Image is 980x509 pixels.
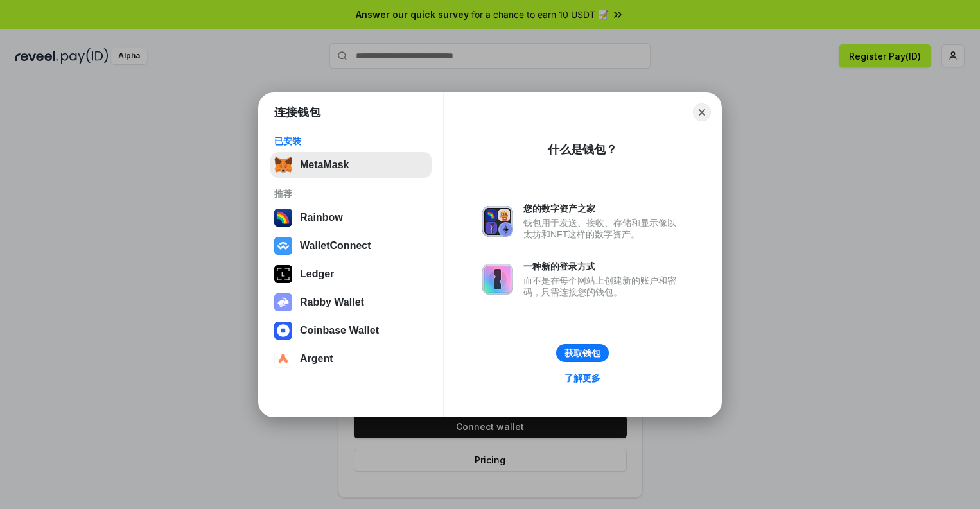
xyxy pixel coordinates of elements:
button: Rainbow [270,205,432,230]
img: svg+xml,%3Csvg%20xmlns%3D%22http%3A%2F%2Fwww.w3.org%2F2000%2Fsvg%22%20width%3D%2228%22%20height%3... [274,265,292,283]
img: svg+xml,%3Csvg%20width%3D%2228%22%20height%3D%2228%22%20viewBox%3D%220%200%2028%2028%22%20fill%3D... [274,350,292,368]
img: svg+xml,%3Csvg%20xmlns%3D%22http%3A%2F%2Fwww.w3.org%2F2000%2Fsvg%22%20fill%3D%22none%22%20viewBox... [482,264,513,295]
div: 钱包用于发送、接收、存储和显示像以太坊和NFT这样的数字资产。 [523,217,683,240]
div: 您的数字资产之家 [523,203,683,214]
button: Close [693,103,711,121]
img: svg+xml,%3Csvg%20width%3D%22120%22%20height%3D%22120%22%20viewBox%3D%220%200%20120%20120%22%20fil... [274,209,292,227]
button: Argent [270,346,432,372]
div: Rainbow [300,212,343,223]
button: Ledger [270,261,432,287]
div: MetaMask [300,159,349,171]
h1: 连接钱包 [274,105,320,120]
img: svg+xml,%3Csvg%20xmlns%3D%22http%3A%2F%2Fwww.w3.org%2F2000%2Fsvg%22%20fill%3D%22none%22%20viewBox... [274,293,292,311]
div: Ledger [300,268,334,280]
img: svg+xml,%3Csvg%20width%3D%2228%22%20height%3D%2228%22%20viewBox%3D%220%200%2028%2028%22%20fill%3D... [274,322,292,340]
div: WalletConnect [300,240,371,252]
button: WalletConnect [270,233,432,259]
div: 而不是在每个网站上创建新的账户和密码，只需连接您的钱包。 [523,275,683,298]
div: 了解更多 [564,372,600,384]
button: Rabby Wallet [270,289,432,315]
div: 推荐 [274,188,428,200]
div: 获取钱包 [564,347,600,359]
button: MetaMask [270,152,432,178]
a: 了解更多 [557,370,608,386]
img: svg+xml,%3Csvg%20fill%3D%22none%22%20height%3D%2233%22%20viewBox%3D%220%200%2035%2033%22%20width%... [274,156,292,174]
div: Argent [300,353,333,365]
button: Coinbase Wallet [270,318,432,343]
img: svg+xml,%3Csvg%20width%3D%2228%22%20height%3D%2228%22%20viewBox%3D%220%200%2028%2028%22%20fill%3D... [274,237,292,255]
div: 已安装 [274,135,428,147]
div: 什么是钱包？ [548,142,617,157]
div: 一种新的登录方式 [523,261,683,272]
button: 获取钱包 [556,344,609,362]
div: Coinbase Wallet [300,325,379,336]
div: Rabby Wallet [300,297,364,308]
img: svg+xml,%3Csvg%20xmlns%3D%22http%3A%2F%2Fwww.w3.org%2F2000%2Fsvg%22%20fill%3D%22none%22%20viewBox... [482,206,513,237]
